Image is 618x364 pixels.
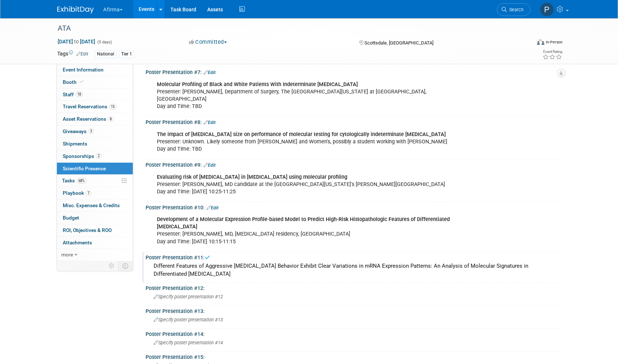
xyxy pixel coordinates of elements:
[204,163,216,168] a: Edit
[146,283,561,292] div: Poster Presentation #12:
[86,190,91,196] span: 7
[63,67,104,73] span: Event Information
[63,153,101,159] span: Sponsorships
[55,22,519,35] div: ATA
[540,3,554,16] img: Praveen Kaushik
[63,116,113,122] span: Asset Reservations
[76,92,83,97] span: 18
[157,81,358,88] b: Molecular Profiling of Black and White Patients With Indeterminate [MEDICAL_DATA]
[57,125,133,138] a: Giveaways3
[154,294,223,299] span: Specify poster presentation #12
[57,224,133,236] a: ROI, Objectives & ROO
[95,50,116,58] div: National
[146,117,561,126] div: Poster Presentation #8:
[57,200,133,212] a: Misc. Expenses & Credits
[57,150,133,162] a: Sponsorships2
[151,260,555,280] div: Different Features of Aggressive [MEDICAL_DATA] Behavior Exhibit Clear Variations in mRNA Express...
[152,127,480,156] div: Presenter: Unknown. Likely someone from [PERSON_NAME] and Women's, possibly a student working wit...
[57,138,133,150] a: Shipments
[57,113,133,125] a: Asset Reservations8
[62,178,86,183] span: Tasks
[146,252,561,261] div: Poster Presentation #11:
[63,190,91,196] span: Playbook
[507,7,524,12] span: Search
[63,104,116,109] span: Travel Reservations
[57,64,133,76] a: Event Information
[63,141,87,147] span: Shipments
[88,128,94,134] span: 3
[57,249,133,261] a: more
[76,51,88,57] a: Edit
[146,202,561,212] div: Poster Presentation #10:
[57,163,133,175] a: Scientific Presence
[63,202,120,208] span: Misc. Expenses & Credits
[186,38,230,46] button: Committed
[57,89,133,101] a: Staff18
[119,50,134,58] div: Tier 1
[146,67,561,76] div: Poster Presentation #7:
[73,39,80,44] span: to
[96,153,101,159] span: 2
[61,252,73,257] span: more
[63,166,106,171] span: Scientific Presence
[57,237,133,249] a: Attachments
[57,76,133,88] a: Booth
[146,306,561,315] div: Poster Presentation #13:
[108,116,113,122] span: 8
[57,187,133,199] a: Playbook7
[157,174,347,180] b: Evaluating risk of [MEDICAL_DATA] in [MEDICAL_DATA] using molecular profiling
[146,159,561,169] div: Poster Presentation #9:
[77,178,86,183] span: 68%
[63,215,79,221] span: Budget
[152,212,480,249] div: Presenter: [PERSON_NAME], MD, [MEDICAL_DATA] residency, [GEOGRAPHIC_DATA] Day and Time: [DATE] 10...
[57,50,88,58] td: Tags
[537,39,544,45] img: Format-Inperson.png
[154,340,223,345] span: Specify poster presentation #14
[63,128,94,134] span: Giveaways
[57,6,94,13] img: ExhibitDay
[146,329,561,338] div: Poster Presentation #14:
[157,131,446,138] b: The impact of [MEDICAL_DATA] size on performance of molecular testing for cytologically indetermi...
[146,352,561,361] div: Poster Presentation #15:
[97,40,112,44] span: (5 days)
[545,39,563,45] div: In-Person
[57,38,96,45] span: [DATE] [DATE]
[63,227,112,233] span: ROI, Objectives & ROO
[80,80,84,84] i: Booth reservation complete
[63,92,83,97] span: Staff
[157,216,450,230] b: Development of a Molecular Expression Profile-based Model to Predict High-Risk Histopathologic Fe...
[204,120,216,125] a: Edit
[152,170,480,199] div: Presenter: [PERSON_NAME], MD candidate at the [GEOGRAPHIC_DATA][US_STATE]'s [PERSON_NAME][GEOGRAP...
[497,3,530,16] a: Search
[57,175,133,187] a: Tasks68%
[364,40,433,46] span: Scottsdale, [GEOGRAPHIC_DATA]
[206,205,219,210] a: Edit
[118,261,133,271] td: Toggle Event Tabs
[57,212,133,224] a: Budget
[63,240,92,245] span: Attachments
[152,77,480,114] div: Presenter: [PERSON_NAME], Department of Surgery, The [GEOGRAPHIC_DATA][US_STATE] at [GEOGRAPHIC_D...
[542,50,562,54] div: Event Rating
[154,317,223,322] span: Specify poster presentation #13
[63,79,85,85] span: Booth
[105,261,118,271] td: Personalize Event Tab Strip
[57,101,133,113] a: Travel Reservations15
[204,70,216,75] a: Edit
[109,104,116,109] span: 15
[487,38,563,49] div: Event Format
